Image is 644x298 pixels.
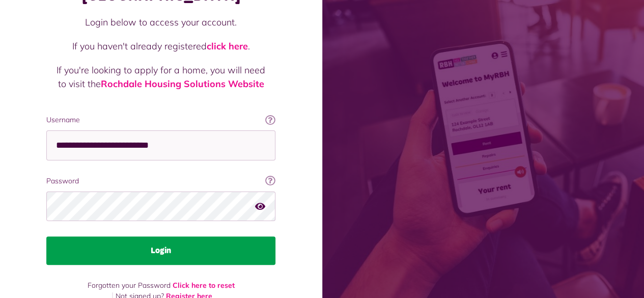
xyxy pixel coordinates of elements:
[101,78,264,90] a: Rochdale Housing Solutions Website
[46,115,275,125] label: Username
[46,236,275,265] button: Login
[57,39,265,53] p: If you haven't already registered .
[46,176,275,186] label: Password
[88,281,171,290] span: Forgotten your Password
[57,15,265,29] p: Login below to access your account.
[173,281,235,290] a: Click here to reset
[207,40,248,52] a: click here
[57,63,265,91] p: If you're looking to apply for a home, you will need to visit the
